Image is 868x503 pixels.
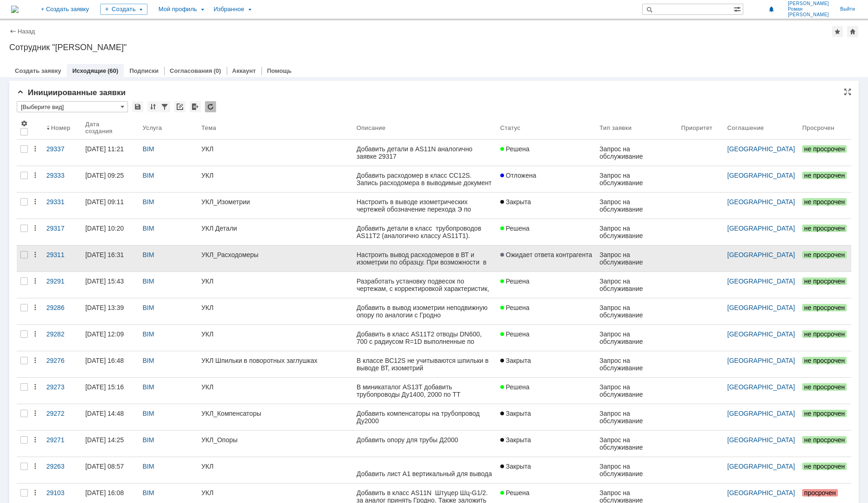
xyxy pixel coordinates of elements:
[802,172,847,179] span: не просрочен
[596,245,677,271] a: Запрос на обслуживание
[201,410,349,417] div: УКЛ_Компенсаторы
[847,26,858,37] div: Сделать домашней страницей
[798,378,851,404] a: не просрочен
[728,251,795,258] a: [GEOGRAPHIC_DATA]
[15,67,61,74] a: Создать заявку
[500,172,536,179] span: Отложена
[500,225,530,232] span: Решена
[43,457,82,483] a: 29263
[788,1,829,6] span: [PERSON_NAME]
[201,251,349,258] div: УКЛ_Расходомеры
[788,12,829,18] span: [PERSON_NAME]
[500,463,531,470] span: Закрыта
[190,101,201,112] div: Экспорт списка
[142,145,154,153] a: BIM
[788,6,829,12] span: Роман
[798,457,851,483] a: не просрочен
[46,145,78,153] div: 29337
[802,277,847,285] span: не просрочен
[174,101,185,112] div: Скопировать ссылку на список
[600,172,674,187] div: Запрос на обслуживание
[802,124,834,131] div: Просрочен
[82,378,139,404] a: [DATE] 15:16
[500,436,531,444] span: Закрыта
[43,272,82,298] a: 29291
[43,219,82,245] a: 29317
[32,251,39,258] div: Действия
[497,351,596,377] a: Закрыта
[802,145,847,153] span: не просрочен
[798,298,851,324] a: не просрочен
[802,225,847,232] span: не просрочен
[142,304,154,311] a: BIM
[17,88,126,97] span: Инициированные заявки
[497,378,596,404] a: Решена
[32,172,39,179] div: Действия
[11,6,19,13] img: logo
[85,463,124,470] div: [DATE] 08:57
[201,225,349,232] div: УКЛ Детали
[600,251,674,266] div: Запрос на обслуживание
[728,463,795,470] a: [GEOGRAPHIC_DATA]
[198,272,352,298] a: УКЛ
[357,124,386,131] div: Описание
[46,410,78,417] div: 29272
[497,193,596,219] a: Закрыта
[600,463,674,477] div: Запрос на обслуживание
[0,15,63,25] td: EC_CLASS_NAME
[728,489,795,497] a: [GEOGRAPHIC_DATA]
[596,325,677,351] a: Запрос на обслуживание
[142,172,154,179] a: BIM
[500,251,592,258] span: Ожидает ответа контрагента
[600,383,674,398] div: Запрос на обслуживание
[82,457,139,483] a: [DATE] 08:57
[798,325,851,351] a: не просрочен
[85,225,124,232] div: [DATE] 10:20
[198,116,352,140] th: Тема
[198,219,352,245] a: УКЛ Детали
[46,251,78,258] div: 29311
[43,378,82,404] a: 29273
[102,25,174,65] td: 3
[82,219,139,245] a: [DATE] 10:20
[600,225,674,239] div: Запрос на обслуживание
[82,116,139,140] th: Дата создания
[497,166,596,192] a: Отложена
[0,25,63,65] td: PIPE_ADAPTER
[802,330,847,338] span: не просрочен
[62,25,102,65] td: 18
[85,357,124,364] div: [DATE] 16:48
[600,436,674,451] div: Запрос на обслуживание
[497,140,596,166] a: Решена
[159,101,170,112] div: Фильтрация...
[802,251,847,258] span: не просрочен
[32,357,39,364] div: Действия
[728,383,795,391] a: [GEOGRAPHIC_DATA]
[500,198,531,206] span: Закрыта
[497,404,596,430] a: Закрыта
[46,489,78,497] div: 29103
[11,6,19,13] a: Перейти на домашнюю страницу
[798,245,851,271] a: не просрочен
[798,404,851,430] a: не просрочен
[600,410,674,425] div: Запрос на обслуживание
[596,272,677,298] a: Запрос на обслуживание
[596,404,677,430] a: Запрос на обслуживание
[201,124,216,131] div: Тема
[43,325,82,351] a: 29282
[728,198,795,206] a: [GEOGRAPHIC_DATA]
[82,325,139,351] a: [DATE] 12:09
[32,436,39,444] div: Действия
[85,383,124,391] div: [DATE] 15:16
[62,15,102,25] td: PIPE_OD_M
[46,225,78,232] div: 29317
[72,67,106,74] a: Исходящие
[798,166,851,192] a: не просрочен
[232,67,256,74] a: Аккаунт
[82,351,139,377] a: [DATE] 16:48
[844,88,851,96] div: На всю страницу
[596,351,677,377] a: Запрос на обслуживание
[43,140,82,166] a: 29337
[43,166,82,192] a: 29333
[802,198,847,206] span: не просрочен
